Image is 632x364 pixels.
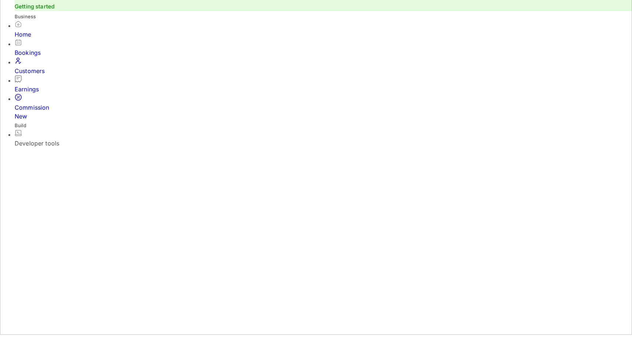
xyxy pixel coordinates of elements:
span: Business [15,14,36,19]
a: Getting started [15,3,54,10]
div: Customers [15,67,632,75]
span: Build [15,122,26,128]
div: Bookings [15,48,632,57]
a: Bookings [15,39,632,57]
div: Developer tools [15,139,632,148]
div: Home [15,30,632,39]
div: Earnings [15,85,632,94]
a: CommissionNew [15,94,632,121]
div: Commission [15,103,632,121]
a: Home [15,20,632,39]
a: Customers [15,57,632,75]
div: New [15,112,632,121]
a: Earnings [15,75,632,94]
